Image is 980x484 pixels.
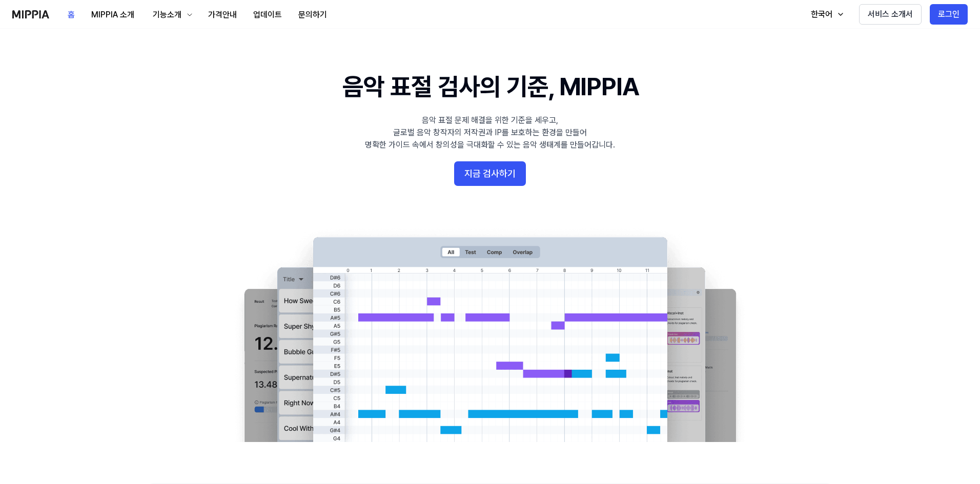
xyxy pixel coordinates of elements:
[365,114,615,151] div: 음악 표절 문제 해결을 위한 기준을 세우고, 글로벌 음악 창작자의 저작권과 IP를 보호하는 환경을 만들어 명확한 가이드 속에서 창의성을 극대화할 수 있는 음악 생태계를 만들어...
[859,4,922,25] button: 서비스 소개서
[801,4,851,25] button: 한국어
[245,5,290,25] button: 업데이트
[12,10,49,18] img: logo
[809,8,834,20] div: 한국어
[290,5,335,25] button: 문의하기
[223,227,757,442] img: main Image
[342,70,638,104] h1: 음악 표절 검사의 기준, MIPPIA
[83,5,142,25] button: MIPPIA 소개
[151,9,183,21] div: 기능소개
[454,161,526,186] button: 지금 검사하기
[59,1,83,29] a: 홈
[245,1,290,29] a: 업데이트
[142,5,200,25] button: 기능소개
[59,5,83,25] button: 홈
[200,5,245,25] button: 가격안내
[930,4,968,25] button: 로그인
